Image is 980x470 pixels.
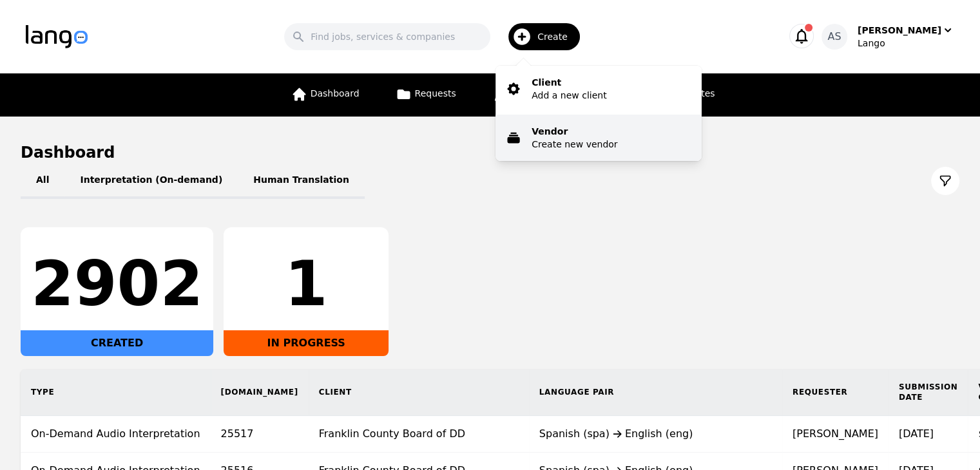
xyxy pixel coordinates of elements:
button: Interpretation (On-demand) [64,163,238,199]
a: Dashboard [283,73,367,117]
td: Franklin County Board of DD [309,416,529,453]
div: Spanish (spa) English (eng) [539,426,772,442]
span: Dashboard [311,88,360,99]
button: Create [490,18,588,55]
p: Create new vendor [532,138,617,151]
div: 1 [234,253,378,315]
a: Requests [388,73,464,117]
button: Filter [931,167,959,195]
td: 25517 [211,416,309,453]
p: Add a new client [532,89,606,102]
td: On-Demand Audio Interpretation [21,416,211,453]
th: Client [309,369,529,416]
button: Human Translation [238,163,365,199]
span: Requests [415,88,456,99]
p: Vendor [532,125,617,138]
span: Rates [689,88,715,99]
div: Lango [858,37,954,50]
h1: Dashboard [21,142,959,163]
button: AS[PERSON_NAME]Lango [821,24,954,50]
button: All [21,163,64,199]
th: Submission Date [889,369,968,416]
th: Type [21,369,211,416]
time: [DATE] [899,428,934,440]
th: Requester [782,369,889,416]
input: Find jobs, services & companies [284,23,490,50]
th: [DOMAIN_NAME] [211,369,309,416]
th: Language Pair [529,369,782,416]
div: 2902 [31,253,203,315]
div: CREATED [21,330,213,356]
p: Client [532,76,606,89]
td: [PERSON_NAME] [782,416,889,453]
button: ClientAdd a new client [495,66,702,112]
img: Logo [26,25,88,48]
div: [PERSON_NAME] [858,24,941,37]
span: Create [537,30,577,43]
a: Clients [485,73,550,117]
span: AS [827,29,841,44]
div: IN PROGRESS [224,330,389,356]
button: VendorCreate new vendor [495,115,702,161]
